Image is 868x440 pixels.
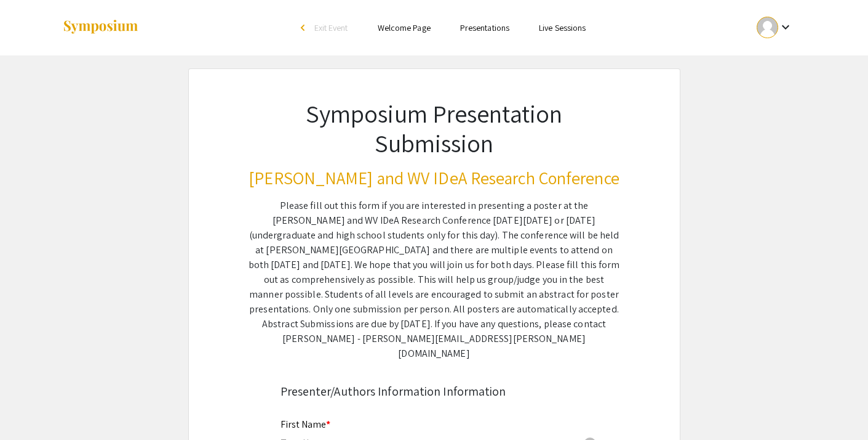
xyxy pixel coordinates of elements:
[744,14,806,41] button: Expand account dropdown
[314,22,348,33] span: Exit Event
[460,22,509,33] a: Presentations
[249,168,620,189] h3: [PERSON_NAME] and WV IDeA Research Conference
[249,198,620,361] div: Please fill out this form if you are interested in presenting a poster at the [PERSON_NAME] and W...
[281,418,330,431] mat-label: First Name
[539,22,586,33] a: Live Sessions
[249,99,620,158] h1: Symposium Presentation Submission
[301,24,308,31] div: arrow_back_ios
[9,385,52,431] iframe: Chat
[778,20,793,35] mat-icon: Expand account dropdown
[62,19,139,36] img: Symposium by ForagerOne
[281,382,588,401] div: Presenter/Authors Information Information
[378,22,431,33] a: Welcome Page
